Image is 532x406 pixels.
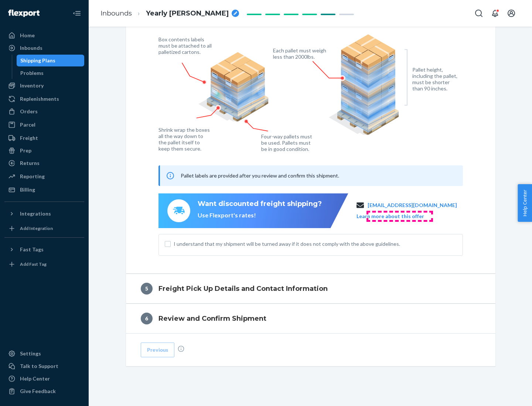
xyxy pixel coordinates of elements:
[4,223,84,234] a: Add Integration
[20,186,35,193] div: Billing
[198,199,322,209] div: Want discounted freight shipping?
[95,3,245,24] ol: breadcrumbs
[504,6,519,21] button: Open account menu
[4,145,84,156] a: Prep
[20,261,47,267] div: Add Fast Tag
[158,36,214,55] figcaption: Box contents labels must be attached to all palletized cartons.
[4,373,84,385] a: Help Center
[20,134,38,142] div: Freight
[4,132,84,144] a: Freight
[20,44,42,52] div: Inbounds
[20,375,50,382] div: Help Center
[17,67,85,79] a: Problems
[4,208,84,220] button: Integrations
[158,284,328,293] h4: Freight Pick Up Details and Contact Information
[4,30,84,41] a: Home
[141,343,174,357] button: Previous
[412,66,461,92] figcaption: Pallet height, including the pallet, must be shorter than 90 inches.
[4,348,84,359] a: Settings
[4,93,84,105] a: Replenishments
[8,10,40,17] img: Flexport logo
[20,173,45,180] div: Reporting
[261,133,313,152] figcaption: Four-way pallets must be used. Pallets must be in good condition.
[20,388,56,395] div: Give Feedback
[20,147,31,154] div: Prep
[20,210,51,217] div: Integrations
[4,258,84,270] a: Add Fast Tag
[518,184,532,222] button: Help Center
[4,157,84,169] a: Returns
[20,225,53,231] div: Add Integration
[158,127,211,152] figcaption: Shrink wrap the boxes all the way down to the pallet itself to keep them secure.
[4,119,84,131] a: Parcel
[126,274,495,303] button: 5Freight Pick Up Details and Contact Information
[4,171,84,182] a: Reporting
[158,314,266,323] h4: Review and Confirm Shipment
[273,47,328,60] figcaption: Each pallet must weigh less than 2000lbs.
[141,283,153,295] div: 5
[20,246,44,253] div: Fast Tags
[20,82,44,89] div: Inventory
[20,69,44,77] div: Problems
[20,108,38,115] div: Orders
[4,80,84,92] a: Inventory
[357,213,424,220] button: Learn more about this offer
[20,159,40,167] div: Returns
[488,6,502,21] button: Open notifications
[20,362,58,370] div: Talk to Support
[69,6,84,21] button: Close Navigation
[181,172,339,179] span: Pallet labels are provided after you review and confirm this shipment.
[20,95,59,103] div: Replenishments
[198,211,322,220] div: Use Flexport's rates!
[17,55,85,66] a: Shipping Plans
[146,9,229,18] span: Yearly Eager Caiman
[20,350,41,357] div: Settings
[174,240,457,248] span: I understand that my shipment will be turned away if it does not comply with the above guidelines.
[20,121,35,128] div: Parcel
[471,6,486,21] button: Open Search Box
[141,313,153,324] div: 6
[4,42,84,54] a: Inbounds
[4,385,84,397] button: Give Feedback
[4,184,84,196] a: Billing
[4,106,84,117] a: Orders
[368,202,457,209] a: [EMAIL_ADDRESS][DOMAIN_NAME]
[20,57,55,64] div: Shipping Plans
[20,32,35,39] div: Home
[100,9,132,17] a: Inbounds
[4,244,84,255] button: Fast Tags
[4,360,84,372] a: Talk to Support
[165,241,171,247] input: I understand that my shipment will be turned away if it does not comply with the above guidelines.
[126,304,495,333] button: 6Review and Confirm Shipment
